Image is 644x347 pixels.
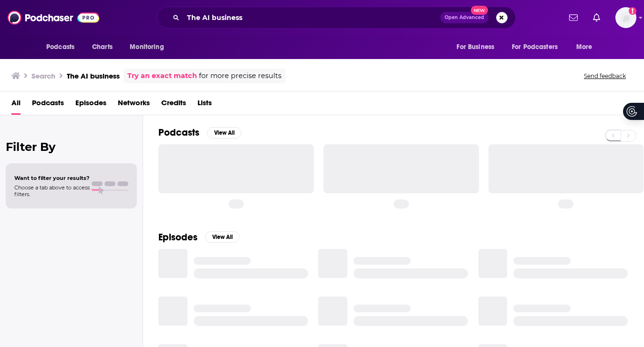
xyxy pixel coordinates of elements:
input: Search podcasts, credits, & more... [183,10,440,25]
span: Logged in as carolinejames [615,7,636,28]
h2: Podcasts [158,127,199,139]
button: View All [205,231,239,243]
h3: The AI business [67,71,120,80]
span: Monitoring [130,40,164,54]
button: open menu [570,38,604,56]
a: Lists [197,95,212,115]
a: Credits [161,95,186,115]
button: open menu [123,38,176,56]
span: Podcasts [46,40,74,54]
img: Podchaser - Follow, Share and Rate Podcasts [8,9,99,27]
h2: Episodes [158,231,197,243]
span: Want to filter your results? [14,175,90,181]
a: Networks [118,95,150,115]
button: open menu [506,38,571,56]
button: open menu [40,38,87,56]
button: open menu [450,38,506,56]
a: Podcasts [32,95,64,115]
a: Charts [86,38,118,56]
span: Open Advanced [445,15,484,20]
button: Show profile menu [615,7,636,28]
h2: Filter By [6,140,137,154]
span: For Podcasters [512,40,558,54]
a: Episodes [75,95,106,115]
button: View All [207,127,241,139]
span: New [471,6,488,15]
span: for more precise results [199,70,281,81]
span: For Business [457,40,494,54]
svg: Add a profile image [629,7,636,15]
span: Choose a tab above to access filters. [14,184,90,198]
a: Try an exact match [127,70,197,81]
a: EpisodesView All [158,231,239,243]
a: All [11,95,21,115]
button: Open AdvancedNew [440,12,488,23]
a: PodcastsView All [158,127,241,139]
div: Search podcasts, credits, & more... [157,7,516,29]
a: Show notifications dropdown [589,10,604,26]
img: User Profile [615,7,636,28]
span: Charts [92,40,113,54]
a: Show notifications dropdown [565,10,582,26]
button: Send feedback [581,72,629,80]
h3: Search [31,71,55,80]
span: More [576,40,592,54]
